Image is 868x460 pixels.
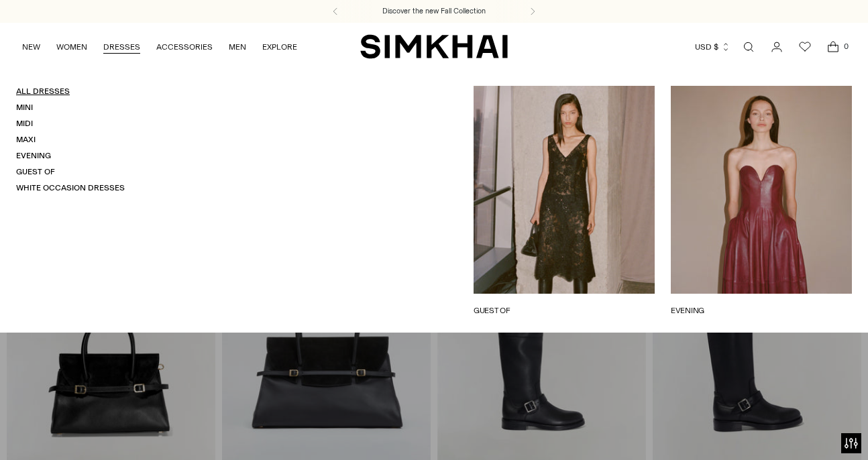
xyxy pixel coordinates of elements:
iframe: Sign Up via Text for Offers [11,409,135,449]
a: Open search modal [735,34,762,60]
a: DRESSES [103,32,140,62]
a: Go to the account page [763,34,790,60]
span: 0 [840,40,852,52]
a: WOMEN [56,32,87,62]
a: Wishlist [792,34,818,60]
a: Open cart modal [820,34,847,60]
a: NEW [22,32,40,62]
a: Discover the new Fall Collection [382,6,486,17]
button: USD $ [695,32,730,62]
a: ACCESSORIES [156,32,213,62]
a: EXPLORE [262,32,297,62]
a: SIMKHAI [360,34,508,60]
a: MEN [229,32,246,62]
